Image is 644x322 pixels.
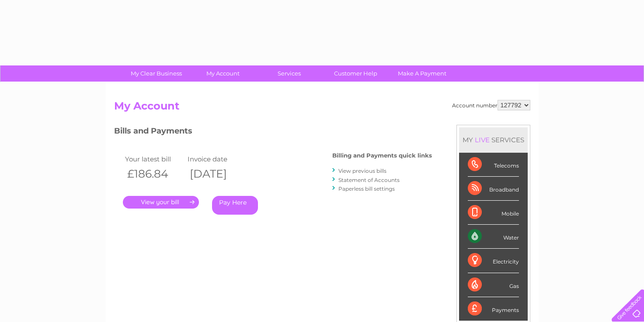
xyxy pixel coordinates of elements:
[338,168,386,174] a: View previous bills
[473,136,491,144] div: LIVE
[114,125,432,140] h3: Bills and Payments
[338,185,395,192] a: Paperless bill settings
[468,153,519,177] div: Telecoms
[114,100,530,116] h2: My Account
[468,201,519,225] div: Mobile
[120,65,192,82] a: My Clear Business
[468,225,519,249] div: Water
[123,153,186,165] td: Your latest bill
[468,249,519,273] div: Electricity
[468,273,519,297] div: Gas
[253,65,325,82] a: Services
[338,177,400,183] a: Statement of Accounts
[452,100,530,110] div: Account number
[320,65,392,82] a: Customer Help
[185,153,248,165] td: Invoice date
[123,165,186,183] th: £186.84
[123,196,199,209] a: .
[212,196,258,215] a: Pay Here
[332,152,432,159] h4: Billing and Payments quick links
[185,165,248,183] th: [DATE]
[468,297,519,321] div: Payments
[459,127,528,152] div: MY SERVICES
[187,65,259,82] a: My Account
[386,65,458,82] a: Make A Payment
[468,177,519,201] div: Broadband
